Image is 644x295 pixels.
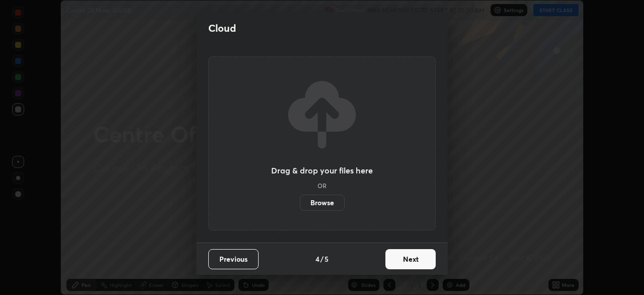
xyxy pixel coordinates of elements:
[385,249,436,269] button: Next
[271,166,373,174] h3: Drag & drop your files here
[208,249,259,269] button: Previous
[317,183,327,189] h5: OR
[208,22,236,35] h2: Cloud
[320,254,324,264] h4: /
[325,254,329,264] h4: 5
[315,254,319,264] h4: 4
